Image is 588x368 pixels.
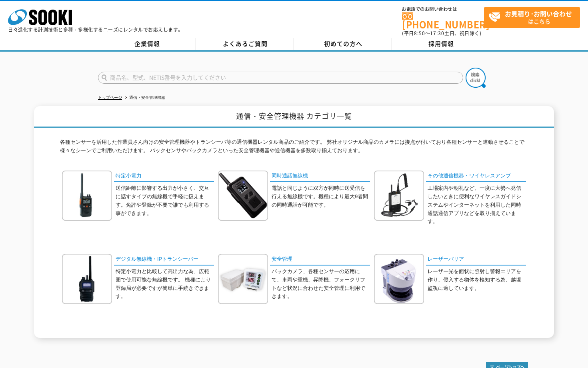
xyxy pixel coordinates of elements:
a: トップページ [98,95,122,100]
a: 採用情報 [392,38,490,50]
p: 特定小電力と比較して高出力な為、広範囲で使用可能な無線機です。 機種により登録局が必要ですが簡単に手続きできます。 [116,267,214,301]
p: 送信距離に影響する出力が小さく、交互に話すタイプの無線機で手軽に扱えます。免許や登録が不要で誰でも利用する事ができます。 [116,184,214,217]
h1: 通信・安全管理機器 カテゴリ一覧 [34,106,554,128]
p: バックカメラ、各種センサーの応用にて、車両や重機、昇降機、フォークリフトなど状況に合わせた安全管理に利用できます。 [272,267,370,301]
img: 同時通話無線機 [218,171,268,221]
a: よくあるご質問 [196,38,294,50]
img: その他通信機器・ワイヤレスアンプ [374,171,424,221]
p: 工場案内や朝礼など、一度に大勢へ発信したいときに便利なワイヤレスガイドシステムやインターネットを利用した同時通話通信アプリなどを取り揃えています。 [428,184,526,226]
li: 通信・安全管理機器 [123,94,165,102]
a: お見積り･お問い合わせはこちら [484,7,580,28]
img: 特定小電力 [62,171,112,221]
span: はこちら [488,7,580,27]
span: 8:50 [414,30,425,37]
a: デジタル無線機・IPトランシーバー [114,254,214,265]
a: 特定小電力 [114,171,214,182]
span: 17:30 [430,30,444,37]
span: (平日 ～ 土日、祝日除く) [402,30,481,37]
a: レーザーバリア [426,254,526,265]
p: 電話と同じように双方が同時に送受信を行える無線機です。機種により最大9者間の同時通話が可能です。 [272,184,370,209]
a: その他通信機器・ワイヤレスアンプ [426,171,526,182]
a: 同時通話無線機 [270,171,370,182]
p: 日々進化する計測技術と多種・多様化するニーズにレンタルでお応えします。 [8,27,183,32]
span: 初めての方へ [324,39,362,48]
img: btn_search.png [466,68,486,88]
p: レーザー光を面状に照射し警報エリアを作り、侵入する物体を検知する為、越境監視に適しています。 [428,267,526,292]
span: お電話でのお問い合わせは [402,7,484,12]
img: 安全管理 [218,254,268,304]
a: 初めての方へ [294,38,392,50]
a: 安全管理 [270,254,370,265]
p: 各種センサーを活用した作業員さん向けの安全管理機器やトランシーバ等の通信機器レンタル商品のご紹介です。 弊社オリジナル商品のカメラには接点が付いており各種センサーと連動させることで様々なシーンで... [60,138,528,159]
img: レーザーバリア [374,254,424,304]
a: [PHONE_NUMBER] [402,12,484,29]
input: 商品名、型式、NETIS番号を入力してください [98,72,463,84]
strong: お見積り･お問い合わせ [505,9,572,18]
img: デジタル無線機・IPトランシーバー [62,254,112,304]
a: 企業情報 [98,38,196,50]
